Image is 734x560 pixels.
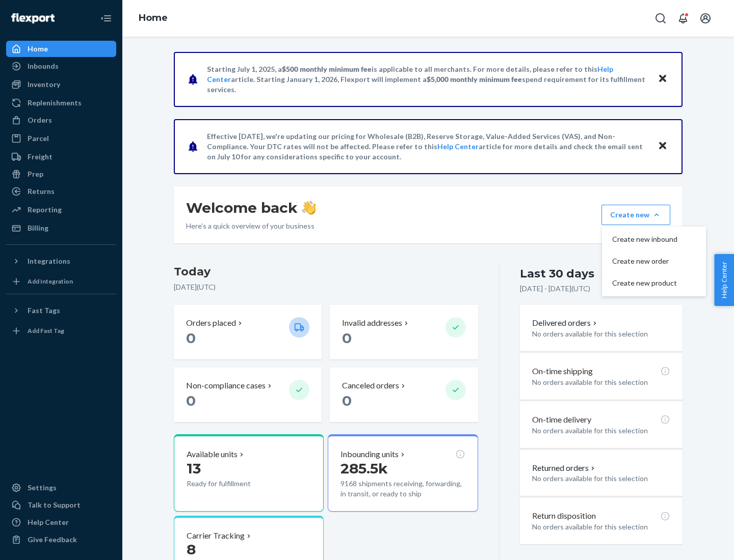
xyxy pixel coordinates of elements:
[96,8,116,29] button: Close Navigation
[604,272,704,294] button: Create new product
[28,326,64,335] div: Add Fast Tag
[520,284,590,294] p: [DATE] - [DATE] ( UTC )
[187,541,196,558] span: 8
[28,517,69,527] div: Help Center
[6,302,116,319] button: Fast Tags
[6,41,116,57] a: Home
[340,449,399,460] p: Inbounding units
[427,75,522,83] span: $5,000 monthly minimum fee
[612,258,677,265] span: Create new order
[340,460,388,477] span: 285.5k
[6,112,116,128] a: Orders
[6,514,116,530] a: Help Center
[604,229,704,250] button: Create new inbound
[6,58,116,74] a: Inbounds
[174,282,478,292] p: [DATE] ( UTC )
[714,254,734,306] button: Help Center
[6,166,116,182] a: Prep
[340,479,465,499] p: 9168 shipments receiving, forwarding, in transit, or ready to ship
[28,277,73,286] div: Add Integration
[532,329,670,339] p: No orders available for this selection
[174,434,324,512] button: Available units13Ready for fulfillment
[28,205,62,215] div: Reporting
[6,323,116,339] a: Add Fast Tag
[186,329,196,347] span: 0
[187,479,281,489] p: Ready for fulfillment
[28,256,70,266] div: Integrations
[6,202,116,218] a: Reporting
[282,65,372,73] span: $500 monthly minimum fee
[139,12,168,23] a: Home
[6,149,116,165] a: Freight
[28,152,53,162] div: Freight
[342,392,352,409] span: 0
[28,483,57,493] div: Settings
[532,510,596,522] p: Return disposition
[342,317,402,329] p: Invalid addresses
[28,169,43,179] div: Prep
[28,98,82,108] div: Replenishments
[186,221,316,231] p: Here’s a quick overview of your business
[28,79,60,90] div: Inventory
[6,497,116,513] a: Talk to Support
[6,253,116,269] button: Integrations
[328,434,478,512] button: Inbounding units285.5k9168 shipments receiving, forwarding, in transit, or ready to ship
[6,273,116,290] a: Add Integration
[532,522,670,532] p: No orders available for this selection
[330,368,478,422] button: Canceled orders 0
[186,317,236,329] p: Orders placed
[695,8,716,29] button: Open account menu
[28,186,55,197] div: Returns
[6,531,116,548] button: Give Feedback
[207,64,648,95] p: Starting July 1, 2025, a is applicable to all merchants. For more details, please refer to this a...
[532,473,670,484] p: No orders available for this selection
[28,133,49,144] div: Parcel
[186,199,316,217] h1: Welcome back
[187,460,201,477] span: 13
[28,61,59,71] div: Inbounds
[532,317,599,329] button: Delivered orders
[532,462,597,474] button: Returned orders
[6,95,116,111] a: Replenishments
[532,377,670,387] p: No orders available for this selection
[6,130,116,147] a: Parcel
[28,305,60,316] div: Fast Tags
[6,220,116,236] a: Billing
[302,201,316,215] img: hand-wave emoji
[604,250,704,272] button: Create new order
[11,13,55,23] img: Flexport logo
[6,480,116,496] a: Settings
[330,305,478,359] button: Invalid addresses 0
[656,139,669,154] button: Close
[174,305,322,359] button: Orders placed 0
[520,266,594,282] div: Last 30 days
[28,115,52,125] div: Orders
[650,8,671,29] button: Open Search Box
[342,329,352,347] span: 0
[437,142,479,151] a: Help Center
[673,8,693,29] button: Open notifications
[532,366,593,377] p: On-time shipping
[28,500,81,510] div: Talk to Support
[28,44,48,54] div: Home
[186,392,196,409] span: 0
[532,414,591,426] p: On-time delivery
[174,368,322,422] button: Non-compliance cases 0
[656,72,669,87] button: Close
[186,380,266,391] p: Non-compliance cases
[187,449,238,460] p: Available units
[174,264,478,280] h3: Today
[187,530,245,542] p: Carrier Tracking
[532,426,670,436] p: No orders available for this selection
[207,131,648,162] p: Effective [DATE], we're updating our pricing for Wholesale (B2B), Reserve Storage, Value-Added Se...
[601,205,670,225] button: Create newCreate new inboundCreate new orderCreate new product
[6,183,116,200] a: Returns
[6,76,116,93] a: Inventory
[612,279,677,287] span: Create new product
[28,223,48,233] div: Billing
[28,535,77,545] div: Give Feedback
[612,236,677,243] span: Create new inbound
